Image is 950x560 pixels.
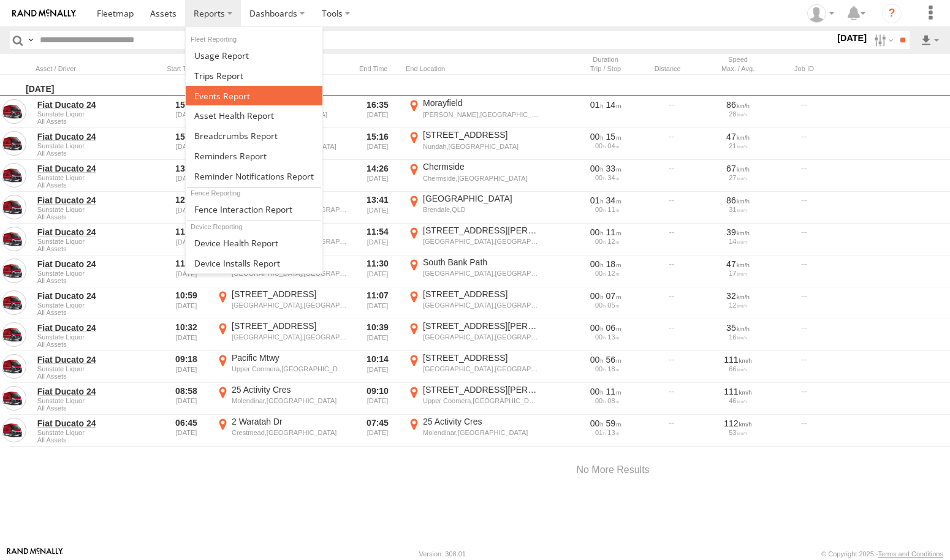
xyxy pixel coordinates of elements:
a: Asset Health Report [186,105,322,126]
div: South Bank Path [423,257,539,268]
span: 05 [607,301,619,309]
div: [STREET_ADDRESS][PERSON_NAME] [423,225,539,236]
span: Filter Results to this Group [37,309,156,316]
a: Terms and Conditions [878,550,943,558]
label: Click to View Event Location [215,352,349,382]
span: Filter Results to this Group [37,341,156,348]
div: 11:30 [DATE] [354,257,401,286]
a: Fiat Ducato 24 [37,163,156,174]
label: Search Filter Options [869,31,895,49]
div: 15:00 [DATE] [163,129,210,159]
span: Sunstate Liquor [37,110,156,118]
span: 00 [595,174,606,181]
div: [STREET_ADDRESS] [423,289,539,300]
span: 15 [606,132,621,142]
div: [711s] 26/09/2025 08:58 - 26/09/2025 09:10 [577,386,634,397]
label: Click to View Event Location [215,416,349,445]
span: Sunstate Liquor [37,238,156,245]
div: 16:35 [DATE] [354,97,401,127]
span: Sunstate Liquor [37,365,156,373]
div: 15:20 [DATE] [163,97,210,127]
span: Filter Results to this Group [37,181,156,189]
a: Fiat Ducato 24 [37,259,156,270]
div: [STREET_ADDRESS][PERSON_NAME] [423,384,539,395]
span: 01 [590,100,604,110]
div: 47 [709,259,767,270]
a: Fiat Ducato 24 [37,195,156,206]
a: Fence Interaction Report [186,199,322,219]
span: 00 [595,333,606,341]
span: 08 [607,397,619,404]
label: [DATE] [835,31,869,45]
div: 32 [709,290,767,301]
div: Upper Coomera,[GEOGRAPHIC_DATA] [232,365,348,373]
span: 00 [595,142,606,149]
div: [GEOGRAPHIC_DATA],[GEOGRAPHIC_DATA] [423,333,539,341]
span: Filter Results to this Group [37,436,156,444]
span: 00 [595,301,606,309]
div: [GEOGRAPHIC_DATA] [423,193,539,204]
a: View Asset in Asset Management [2,322,26,347]
span: 00 [590,259,604,269]
div: 112 [709,418,767,429]
div: 11:43 [DATE] [163,225,210,254]
div: 15:16 [DATE] [354,129,401,159]
div: 31 [709,206,767,213]
a: Fiat Ducato 24 [37,99,156,110]
div: 21 [709,142,767,149]
span: 01 [595,429,606,436]
label: Click to View Event Location [406,97,541,127]
div: Click to Sort [36,64,158,73]
div: Pacific Mtwy [232,352,348,363]
label: Click to View Event Location [406,352,541,382]
span: 34 [606,195,621,205]
span: 13 [607,429,619,436]
div: Molendinar,[GEOGRAPHIC_DATA] [232,396,348,405]
div: 86 [709,195,767,206]
div: [704s] 26/09/2025 11:43 - 26/09/2025 11:54 [577,227,634,238]
a: View Asset in Asset Management [2,195,26,219]
div: [GEOGRAPHIC_DATA],[GEOGRAPHIC_DATA] [423,237,539,246]
label: Click to View Event Location [215,289,349,318]
div: 46 [709,397,767,404]
div: 14 [709,238,767,245]
div: © Copyright 2025 - [821,550,943,558]
div: 09:10 [DATE] [354,384,401,414]
span: 11 [607,206,619,213]
div: 11:54 [DATE] [354,225,401,254]
div: 09:18 [DATE] [163,352,210,382]
span: 00 [590,291,604,301]
div: [1999s] 26/09/2025 13:52 - 26/09/2025 14:26 [577,163,634,174]
a: Fiat Ducato 24 [37,386,156,397]
div: [STREET_ADDRESS] [232,289,348,300]
div: 10:32 [DATE] [163,320,210,350]
span: Filter Results to this Group [37,213,156,221]
div: [GEOGRAPHIC_DATA],[GEOGRAPHIC_DATA] [232,333,348,341]
span: Sunstate Liquor [37,142,156,149]
label: Click to View Event Location [406,257,541,286]
div: 25 Activity Cres [232,384,348,395]
div: [STREET_ADDRESS] [423,129,539,140]
label: Click to View Event Location [406,320,541,350]
div: 67 [709,163,767,174]
div: Version: 308.01 [419,550,466,558]
a: Breadcrumbs Report [186,126,322,146]
label: Search Query [26,31,36,49]
div: 11:12 [DATE] [163,257,210,286]
span: 11 [606,387,621,396]
a: Service Reminder Notifications Report [186,166,322,186]
a: View Asset in Asset Management [2,290,26,315]
div: [1101s] 26/09/2025 11:12 - 26/09/2025 11:30 [577,259,634,270]
span: 00 [595,365,606,373]
span: 00 [595,206,606,213]
div: 12 [709,301,767,309]
div: 12:07 [DATE] [163,193,210,222]
a: Trips Report [186,66,322,86]
span: 59 [606,418,621,428]
div: Brendale,QLD [423,205,539,214]
span: Sunstate Liquor [37,397,156,404]
span: 06 [606,323,621,333]
div: Morayfield [423,97,539,108]
div: [GEOGRAPHIC_DATA],[GEOGRAPHIC_DATA] [423,269,539,278]
a: Fiat Ducato 24 [37,290,156,301]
